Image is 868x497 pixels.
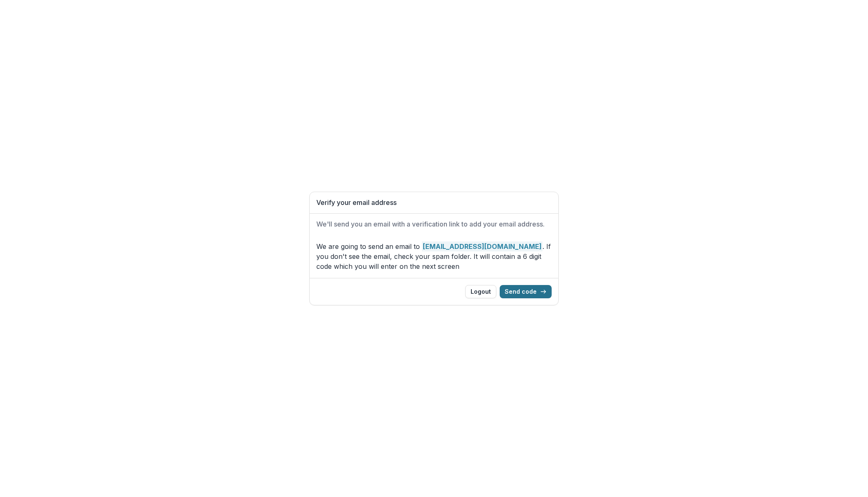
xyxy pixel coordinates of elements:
button: Logout [465,285,496,298]
strong: [EMAIL_ADDRESS][DOMAIN_NAME] [422,241,542,251]
button: Send code [500,285,552,298]
h1: Verify your email address [316,199,552,207]
p: We are going to send an email to . If you don't see the email, check your spam folder. It will co... [316,241,552,271]
h2: We'll send you an email with a verification link to add your email address. [316,220,552,228]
